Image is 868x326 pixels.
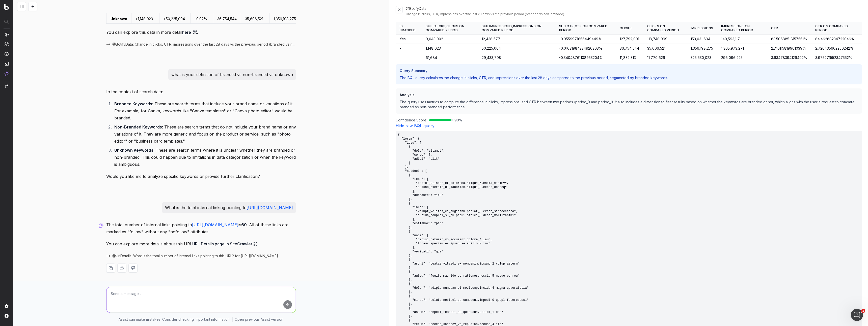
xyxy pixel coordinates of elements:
[555,44,616,53] td: -0.01631984234920303%
[555,53,616,62] td: -0.34048761108263204%
[815,24,848,32] span: CTR On Compared Period
[717,53,767,62] td: 296,096,225
[5,314,9,318] img: My account
[643,53,687,62] td: 11,770,629
[861,309,865,313] span: 1
[5,42,9,46] img: Intelligence
[396,35,422,44] td: Yes
[767,44,811,53] td: 2.710115819901039%
[5,84,8,88] img: Switch project
[767,53,811,62] td: 3.63478394126492%
[555,35,616,44] td: -0.9559971656449449%
[422,53,478,62] td: 61,684
[721,24,753,32] span: Impressions On Compared Period
[112,42,296,47] span: @BotifyData: Change in clicks, CTR, impressions over the last 28 days vs the previous period (bra...
[182,29,197,36] a: here
[811,44,862,53] td: 2.726435662250242%
[106,240,296,247] p: You can explore more details about this URL .
[159,14,191,24] td: +50,225,004
[131,14,159,24] td: +1,148,023
[241,222,247,227] strong: 60
[691,26,713,30] span: Impressions
[113,100,296,121] li: : These are search terms that include your brand name or variations of it. For example, for Canva...
[113,123,296,145] li: : These are search terms that do not include your brand name or any variations of it. They are mo...
[106,42,296,47] button: @BotifyData: Change in clicks, CTR, impressions over the last 28 days vs the previous period (bra...
[5,304,9,308] img: Setting
[400,100,858,110] p: The query uses metrics to compute the difference in clicks, impressions, and CTR between two peri...
[247,205,293,210] a: [URL][DOMAIN_NAME]
[396,118,427,123] span: Confidence Score:
[165,204,293,211] p: What is the total internal linking pointing to
[400,75,858,80] p: The BQL query calculates the change in clicks, CTR, and impressions over the last 28 days compare...
[396,44,422,53] td: -
[4,4,9,10] img: Botify logo
[241,14,269,24] td: 35,606,521
[771,26,778,30] span: CTR
[620,26,632,30] span: Clicks
[112,253,278,258] span: @UrlDetails: What is the total number of internal links pointing to this URL? for [URL][DOMAIN_NAME]
[114,124,162,129] strong: Non-Branded Keywords
[119,317,230,322] p: Assist can make mistakes. Consider checking important information.
[687,53,717,62] td: 325,530,023
[192,222,238,227] a: [URL][DOMAIN_NAME]
[5,71,9,76] img: Assist
[406,12,862,16] div: Change in clicks, CTR, impressions over the last 28 days vs the previous period (branded vs non-b...
[422,35,478,44] td: 9,043,002
[478,53,555,62] td: 29,433,798
[478,44,555,53] td: 50,225,004
[106,173,296,180] p: Would you like me to analyze specific keywords or provide further clarification?
[647,24,679,32] span: Clicks On Compared Period
[555,22,616,35] th: sub CTR,CTR On Compared Period
[717,35,767,44] td: 140,593,117
[400,68,858,73] h3: Query Summary
[106,29,296,36] p: You can explore this data in more detail .
[478,35,555,44] td: 12,438,577
[106,221,296,235] p: The total number of internal links pointing to is . All of these links are marked as "follow" wit...
[114,148,153,153] strong: Unknown Keywords
[171,71,293,78] p: what is your definition of branded vs non-branded vs unknown
[643,44,687,53] td: 35,606,521
[5,62,9,66] img: Studio
[687,44,717,53] td: 1,356,198,275
[111,17,127,21] strong: Unknown
[113,147,296,168] li: : These are search terms where it is unclear whether they are branded or non-branded. This could ...
[106,253,278,258] button: @UrlDetails: What is the total number of internal links pointing to this URL? for [URL][DOMAIN_NAME]
[616,44,643,53] td: 36,754,544
[616,53,643,62] td: 11,832,313
[767,35,811,44] td: 83.50688518157551%
[478,22,555,35] th: sub Impressions,Impressions On Compared Period
[454,118,463,123] span: 90 %
[5,52,9,56] img: Activation
[99,223,103,228] img: Botify assist logo
[406,6,862,16] div: @BotifyData
[851,309,863,321] iframe: Intercom live chat
[192,240,257,247] a: URL Details page in SiteCrawler
[269,14,301,24] td: 1,356,198,275
[422,22,478,35] th: sub Clicks,Clicks On Compared Period
[400,24,416,32] span: Is Branded
[114,101,152,106] strong: Branded Keywords
[687,35,717,44] td: 153,031,694
[811,35,862,44] td: 84.46288234722046%
[717,44,767,53] td: 1,305,973,271
[5,32,9,37] img: Analytics
[422,44,478,53] td: 1,148,023
[235,317,283,322] a: Open previous Assist version
[643,35,687,44] td: 118,748,999
[811,53,862,62] td: 3.975271552347552%
[106,88,296,95] p: In the context of search data:
[191,14,213,24] td: -0.02%
[213,14,241,24] td: 36,754,544
[616,35,643,44] td: 127,792,001
[396,123,435,128] a: Hide raw BQL query
[400,92,858,97] h3: Analysis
